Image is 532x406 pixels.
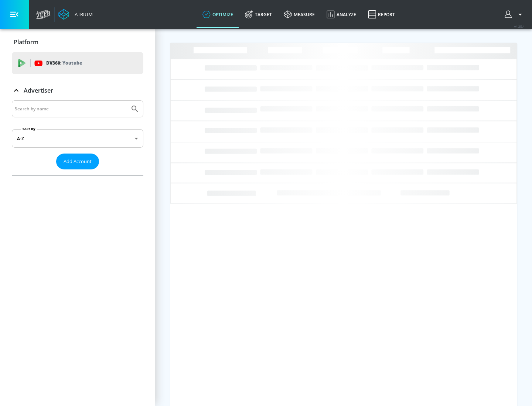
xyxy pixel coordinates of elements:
[15,104,127,114] input: Search by name
[239,1,278,28] a: Target
[278,1,321,28] a: measure
[12,100,143,175] div: Advertiser
[362,1,401,28] a: Report
[62,59,82,67] p: Youtube
[56,154,99,169] button: Add Account
[197,1,239,28] a: optimize
[12,32,143,52] div: Platform
[12,80,143,101] div: Advertiser
[58,9,93,20] a: Atrium
[64,157,92,166] span: Add Account
[12,169,143,175] nav: list of Advertiser
[21,127,37,131] label: Sort By
[12,129,143,148] div: A-Z
[12,52,143,74] div: DV360: Youtube
[14,38,38,46] p: Platform
[46,59,82,67] p: DV360:
[24,86,53,94] p: Advertiser
[321,1,362,28] a: Analyze
[72,11,93,18] div: Atrium
[514,24,525,28] span: v 4.25.4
